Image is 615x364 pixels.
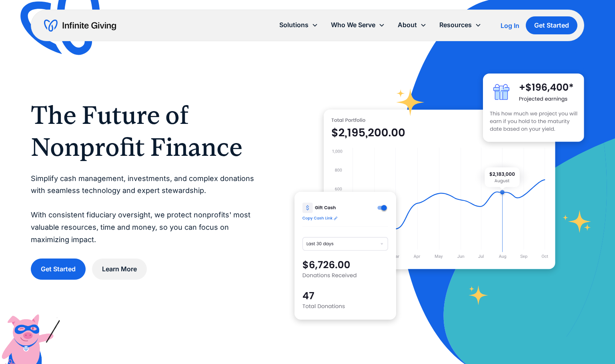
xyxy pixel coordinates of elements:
[501,22,519,29] div: Log In
[273,16,325,34] div: Solutions
[501,21,519,30] a: Log In
[44,19,116,32] a: home
[324,109,555,269] img: nonprofit donation platform
[439,20,472,30] div: Resources
[331,20,375,30] div: Who We Serve
[526,16,577,34] a: Get Started
[398,20,417,30] div: About
[31,259,86,280] a: Get Started
[433,16,488,34] div: Resources
[294,192,396,320] img: donation software for nonprofits
[31,99,262,163] h1: The Future of Nonprofit Finance
[279,20,309,30] div: Solutions
[391,16,433,34] div: About
[325,16,391,34] div: Who We Serve
[31,173,262,246] p: Simplify cash management, investments, and complex donations with seamless technology and expert ...
[92,259,147,280] a: Learn More
[563,210,591,233] img: fundraising star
